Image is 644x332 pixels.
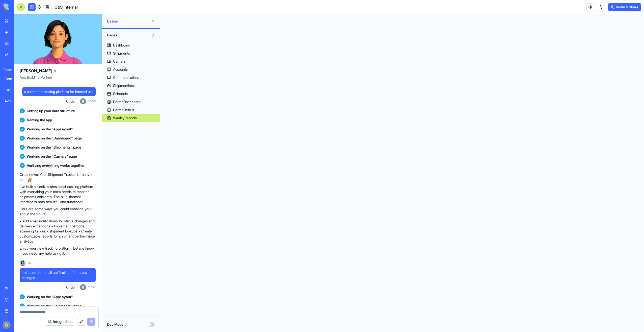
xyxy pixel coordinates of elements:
div: Dashboard [113,43,130,48]
div: PermitDashboard [113,99,141,104]
div: Shipments [113,51,130,56]
span: [PERSON_NAME] [20,68,52,74]
a: Dashboard [102,41,160,49]
div: C&S Integrations Website [5,87,19,92]
a: WeeklyReports [102,114,160,122]
p: I've built a sleek, professional tracking platform with everything your team needs to monitor shi... [20,184,96,204]
button: Undo [63,98,78,104]
button: Pages [104,31,157,39]
a: C&S Integrations Website [2,85,22,95]
div: AV Client Portal [5,99,19,104]
button: Invite & Share [608,3,641,11]
p: Great news! Your Shipment Tracker is ready to use! 🚚 [20,172,96,182]
p: • Add email notifications for status changes and delivery exceptions • Implement barcode scanning... [20,219,96,244]
div: Accounts [113,67,128,72]
span: Recent [2,68,12,72]
span: C&S Internal [55,4,78,10]
span: 14:56 [88,99,96,103]
div: Schedule [113,91,128,96]
span: Let's add the email notifications for status changes [22,270,94,280]
a: Schedule [102,90,160,98]
span: Setting up your data structure [27,108,75,113]
a: Company Expense Manager [2,74,22,84]
a: Accounts [102,65,160,74]
div: Company Expense Manager [5,76,19,81]
a: ShipmentIntake [102,82,160,90]
a: Carriers [102,57,160,65]
span: Working on the "Dashboard" page [27,136,82,141]
div: WeeklyReports [113,115,137,121]
button: Undo [63,284,78,290]
img: ACg8ocIug40qN1SCXJiinWdltW7QsPxROn8ZAVDlgOtPD8eQfXIZmw=s96-c [80,98,86,104]
a: AV Client Portal [2,96,22,106]
span: Working on the "AppLayout" [27,127,73,132]
a: Communications [102,74,160,82]
img: ACg8ocIug40qN1SCXJiinWdltW7QsPxROn8ZAVDlgOtPD8eQfXIZmw=s96-c [3,321,11,329]
span: Working on the "Shipments" page [27,145,81,150]
p: Enjoy your new tracking platform! Let me know if you need any help using it. [20,246,96,256]
span: Working on the "Carriers" page [27,154,77,159]
p: Here are some ways you could enhance your app in the future: [20,206,96,217]
span: Naming the app [27,117,52,123]
a: PermitDashboard [102,98,160,106]
div: ShipmentIntake [113,83,138,88]
span: a shipment tracking platform for internal use [24,89,94,94]
span: App Building Partner [20,75,96,84]
span: 15:02 [88,285,96,289]
div: Carriers [113,59,126,64]
img: ACg8ocIug40qN1SCXJiinWdltW7QsPxROn8ZAVDlgOtPD8eQfXIZmw=s96-c [80,284,86,290]
div: Communications [113,75,140,80]
span: Verifying everything works together [27,163,85,168]
label: Dev Mode [107,322,123,327]
a: Shipments [102,49,160,57]
img: logo [4,4,35,11]
span: Working on the "Shipments" page [27,303,81,309]
a: PermitDetails [102,106,160,114]
button: Integrations [45,318,75,326]
div: PermitDetails [113,107,134,112]
span: Working on the "AppLayout" [27,294,73,299]
span: 15:00 [28,261,36,265]
img: Ella_00000_wcx2te.png [20,260,26,266]
span: Design [107,19,149,24]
